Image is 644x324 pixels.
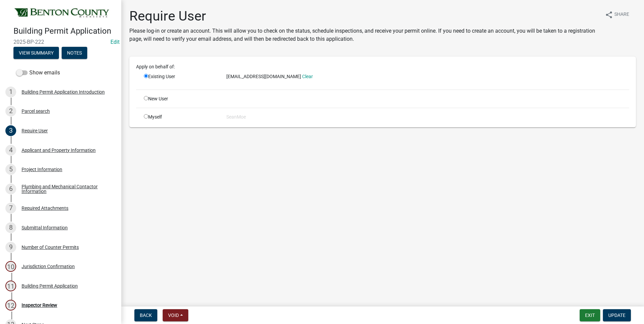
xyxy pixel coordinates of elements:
wm-modal-confirm: Summary [13,51,59,56]
h4: Building Permit Application [13,26,116,36]
span: Void [168,313,179,318]
p: Please log-in or create an account. This will allow you to check on the status, schedule inspecti... [129,27,600,43]
div: Inspector Review [22,303,57,307]
i: share [605,11,613,19]
div: 2 [5,106,16,117]
div: Required Attachments [22,206,68,210]
div: 3 [5,125,16,136]
button: Back [134,309,157,321]
button: Notes [62,47,87,59]
div: Plumbing and Mechanical Contactor Information [22,184,110,194]
button: shareShare [600,8,635,21]
div: 5 [5,164,16,175]
div: Jurisdiction Confirmation [22,264,75,269]
img: Benton County, Minnesota [13,7,110,19]
label: Show emails [16,69,60,77]
div: 4 [5,145,16,156]
div: 12 [5,300,16,311]
div: Apply on behalf of: [131,63,634,70]
div: Building Permit Application Introduction [22,90,105,94]
div: Number of Counter Permits [22,245,79,250]
div: 11 [5,281,16,291]
a: Edit [110,39,120,45]
div: 1 [5,87,16,97]
a: Clear [302,74,313,79]
div: 7 [5,203,16,214]
h1: Require User [129,8,600,24]
div: Myself [139,114,221,121]
div: 8 [5,222,16,233]
wm-modal-confirm: Notes [62,51,87,56]
span: Back [140,313,152,318]
div: 9 [5,242,16,253]
div: Require User [22,128,48,133]
div: Building Permit Application [22,284,78,288]
div: Existing User [139,73,221,84]
button: Update [603,309,631,321]
button: Exit [580,309,600,321]
div: New User [139,95,221,102]
span: Share [614,11,629,19]
wm-modal-confirm: Edit Application Number [110,39,120,45]
button: Void [163,309,188,321]
div: Submittal Information [22,225,68,230]
span: [EMAIL_ADDRESS][DOMAIN_NAME] [226,74,301,79]
div: Parcel search [22,109,50,114]
span: 2025-BP-222 [13,39,108,45]
div: 10 [5,261,16,272]
div: 6 [5,184,16,194]
button: View Summary [13,47,59,59]
div: Applicant and Property Information [22,148,96,153]
div: Project Information [22,167,62,172]
span: Update [608,313,625,318]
